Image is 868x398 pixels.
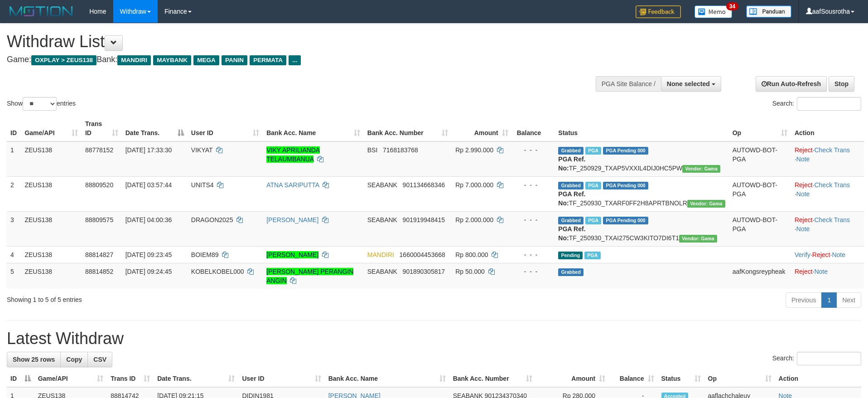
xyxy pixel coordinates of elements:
th: Game/API: activate to sort column ascending [34,370,107,387]
span: Marked by aafkaynarin [585,182,601,189]
a: Copy [60,352,88,367]
span: OXPLAY > ZEUS138 [31,55,96,65]
a: Note [796,225,810,233]
span: MANDIRI [367,251,394,258]
span: Grabbed [558,217,583,224]
th: Balance: activate to sort column ascending [609,370,657,387]
span: Copy [66,356,82,363]
a: [PERSON_NAME] [266,216,318,223]
b: PGA Ref. No: [558,225,585,242]
label: Show entries [7,97,76,111]
th: Amount: activate to sort column ascending [536,370,609,387]
a: Note [832,251,845,258]
span: Rp 800.000 [455,251,488,258]
span: [DATE] 09:23:45 [125,251,172,258]
span: MANDIRI [117,55,151,65]
span: PGA Pending [603,217,648,224]
input: Search: [797,97,861,111]
div: PGA Site Balance / [596,76,661,92]
a: CSV [87,352,112,367]
a: Reject [795,216,813,223]
span: SEABANK [367,268,397,275]
label: Search: [772,97,861,111]
span: VIKYAT [191,146,212,154]
a: Verify [795,251,810,258]
td: aafKongsreypheak [729,263,791,289]
td: AUTOWD-BOT-PGA [729,211,791,246]
span: Show 25 rows [13,356,55,363]
h1: Latest Withdraw [7,330,861,348]
a: 1 [821,292,837,308]
td: 3 [7,211,21,246]
span: ... [289,55,301,65]
span: Copy 7168183768 to clipboard [383,146,418,154]
span: SEABANK [367,216,397,223]
th: Op: activate to sort column ascending [729,116,791,141]
td: TF_250930_TXARF0FF2H8APRTBNOLR [555,176,728,211]
td: 5 [7,263,21,289]
span: BSI [367,146,378,154]
img: panduan.png [746,5,791,18]
span: Copy 901890305817 to clipboard [403,268,445,275]
span: MEGA [193,55,219,65]
span: BOIEM89 [191,251,219,258]
span: Grabbed [558,268,583,276]
span: Marked by aafkaynarin [585,217,601,224]
th: Bank Acc. Number: activate to sort column ascending [364,116,452,141]
span: CSV [93,356,106,363]
th: Amount: activate to sort column ascending [452,116,511,141]
input: Search: [797,352,861,365]
th: ID [7,116,21,141]
span: Pending [558,252,583,259]
a: Next [836,292,861,308]
a: Reject [812,251,830,258]
span: Copy 1660004453668 to clipboard [400,251,445,258]
span: None selected [667,80,710,87]
th: Action [791,116,864,141]
div: - - - [516,146,551,155]
th: Trans ID: activate to sort column ascending [107,370,154,387]
td: ZEUS138 [21,263,81,289]
b: PGA Ref. No: [558,155,585,172]
span: Rp 7.000.000 [455,181,493,189]
a: Note [814,268,828,275]
h1: Withdraw List [7,33,569,51]
span: Marked by aafchomsokheang [585,147,601,155]
a: Reject [795,181,813,189]
div: Showing 1 to 5 of 5 entries [7,291,355,304]
span: PANIN [222,55,247,65]
a: Check Trans [814,216,850,223]
a: [PERSON_NAME] PERANGIN ANGIN [266,268,353,284]
th: Date Trans.: activate to sort column ascending [154,370,238,387]
span: 88809575 [85,216,113,223]
label: Search: [772,352,861,365]
th: Bank Acc. Name: activate to sort column ascending [263,116,364,141]
span: 88778152 [85,146,113,154]
td: TF_250930_TXAI275CW3KITO7DI6T1 [555,211,728,246]
td: ZEUS138 [21,246,81,263]
span: MAYBANK [153,55,191,65]
th: Status [555,116,728,141]
span: Marked by aafchomsokheang [584,252,600,259]
span: 34 [726,2,738,10]
span: Rp 2.000.000 [455,216,493,223]
span: DRAGON2025 [191,216,233,223]
td: 2 [7,176,21,211]
span: Copy 901919948415 to clipboard [403,216,445,223]
span: [DATE] 03:57:44 [125,181,172,189]
span: Rp 2.990.000 [455,146,493,154]
span: Vendor URL: https://trx31.1velocity.biz [687,200,725,208]
th: ID: activate to sort column descending [7,370,34,387]
span: 88814827 [85,251,113,258]
th: Status: activate to sort column ascending [658,370,704,387]
th: Trans ID: activate to sort column ascending [82,116,122,141]
th: User ID: activate to sort column ascending [188,116,263,141]
h4: Game: Bank: [7,55,569,64]
td: ZEUS138 [21,211,81,246]
div: - - - [516,215,551,224]
a: VIKY APRILIANDA TELAUMBANUA [266,146,320,163]
td: 4 [7,246,21,263]
a: Check Trans [814,181,850,189]
select: Showentries [23,97,57,111]
a: ATNA SARIPUTTA [266,181,319,189]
